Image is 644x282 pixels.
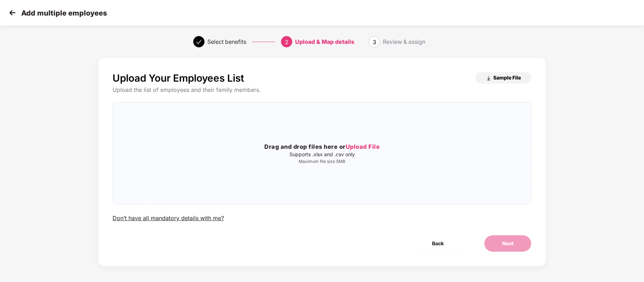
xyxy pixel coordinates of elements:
span: 2 [285,39,288,46]
button: Next [484,235,531,252]
span: Drag and drop files here orUpload FileSupports .xlsx and .csv onlyMaximum file size 5MB [113,102,531,204]
div: Review & assign [383,36,425,47]
span: Sample File [493,74,521,81]
div: Upload the list of employees and their family members. [113,86,531,94]
span: Back [432,240,444,247]
h3: Drag and drop files here or [113,142,531,152]
button: Sample File [475,72,531,83]
span: check [196,39,202,45]
div: Don’t have all mandatory details with me? [113,215,224,222]
span: Upload File [346,143,380,150]
p: Add multiple employees [21,9,107,17]
p: Upload Your Employees List [113,72,244,84]
img: download_icon [486,76,491,81]
img: svg+xml;base64,PHN2ZyB4bWxucz0iaHR0cDovL3d3dy53My5vcmcvMjAwMC9zdmciIHdpZHRoPSIzMCIgaGVpZ2h0PSIzMC... [7,7,18,18]
div: Select benefits [207,36,246,47]
button: Back [414,235,461,252]
p: Supports .xlsx and .csv only [113,152,531,157]
span: 3 [373,39,376,46]
p: Maximum file size 5MB [113,159,531,164]
div: Upload & Map details [295,36,354,47]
